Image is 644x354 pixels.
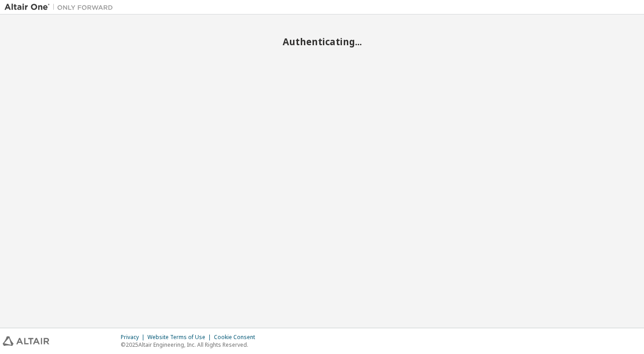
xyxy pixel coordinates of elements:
[3,336,49,346] img: altair_logo.svg
[121,334,147,341] div: Privacy
[214,334,260,341] div: Cookie Consent
[5,36,639,47] h2: Authenticating...
[147,334,214,341] div: Website Terms of Use
[121,341,260,349] p: © 2025 Altair Engineering, Inc. All Rights Reserved.
[5,3,118,12] img: Altair One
